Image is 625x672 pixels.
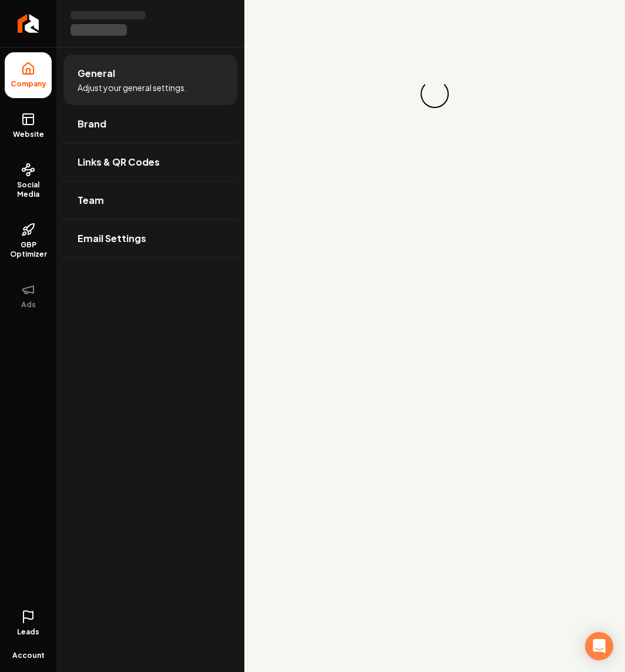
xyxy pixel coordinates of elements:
div: Open Intercom Messenger [585,632,613,660]
span: Website [8,130,49,139]
span: Social Media [5,180,52,199]
a: Team [63,182,237,219]
span: Team [78,193,104,207]
a: Social Media [5,153,52,209]
a: Leads [5,600,52,646]
span: Brand [78,117,106,131]
span: Company [6,79,51,89]
span: Ads [16,300,41,310]
a: Email Settings [63,220,237,257]
span: Account [12,651,45,660]
span: GBP Optimizer [5,240,52,259]
a: Website [5,103,52,149]
span: Email Settings [78,231,146,246]
a: GBP Optimizer [5,213,52,268]
span: Leads [17,627,39,637]
span: Links & QR Codes [78,155,160,169]
span: General [78,66,115,80]
div: Loading [419,79,451,110]
a: Brand [63,105,237,143]
button: Ads [5,273,52,319]
img: Rebolt Logo [18,14,39,33]
a: Links & QR Codes [63,143,237,181]
span: Adjust your general settings. [78,82,187,93]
